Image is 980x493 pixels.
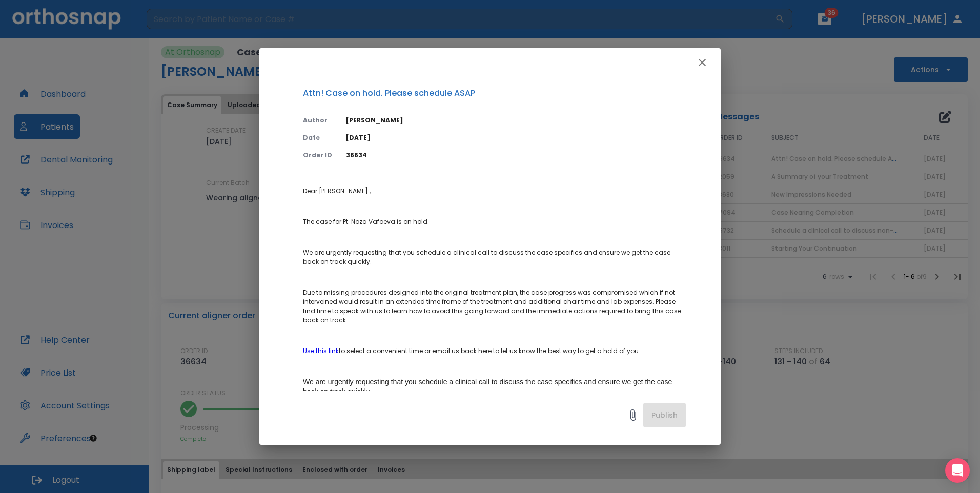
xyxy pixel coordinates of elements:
p: The case for Pt. Noza Vafoeva is on hold. [303,217,686,227]
p: Due to missing procedures designed into the original treatment plan, the case progress was compro... [303,288,686,325]
p: 36634 [346,151,686,160]
p: Dear [PERSON_NAME] , [303,187,686,196]
p: Order ID [303,151,334,160]
a: Use this link [303,346,339,355]
p: Attn! Case on hold. Please schedule ASAP [303,87,686,99]
span: We are urgently requesting that you schedule a clinical call to discuss the case specifics and en... [303,378,674,396]
p: [DATE] [346,133,686,142]
p: to select a convenient time or email us back here to let us know the best way to get a hold of you. [303,346,686,356]
p: We are urgently requesting that you schedule a clinical call to discuss the case specifics and en... [303,248,686,266]
p: Author [303,116,334,125]
p: [PERSON_NAME] [346,116,686,125]
div: Open Intercom Messenger [945,458,970,483]
p: Date [303,133,334,142]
